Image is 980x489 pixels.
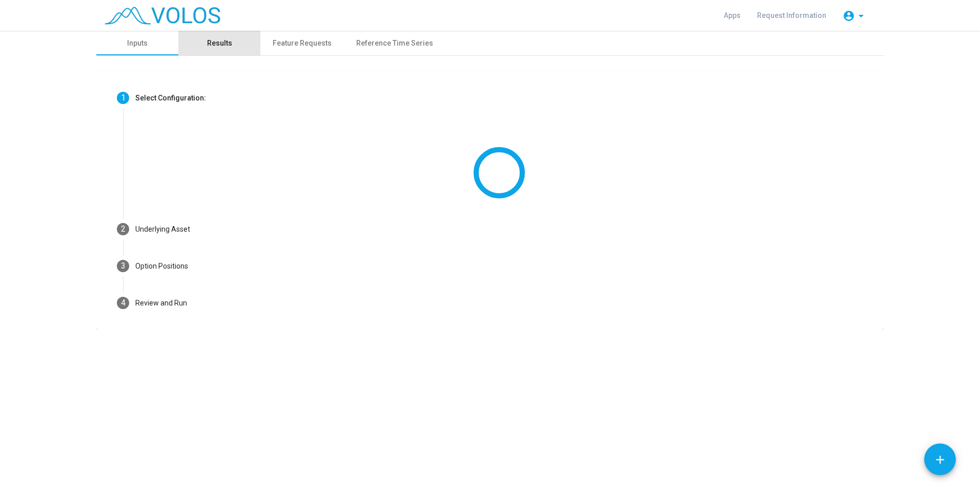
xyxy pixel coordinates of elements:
mat-icon: account_circle [843,10,855,22]
span: 1 [121,93,126,103]
div: Select Configuration: [135,93,206,104]
div: Review and Run [135,298,187,309]
button: Add icon [924,443,956,475]
span: 2 [121,224,126,234]
span: 4 [121,298,126,308]
span: Apps [724,11,741,19]
span: Request Information [757,11,826,19]
div: Results [207,38,232,49]
a: Request Information [749,6,834,25]
div: Feature Requests [273,38,332,49]
div: Underlying Asset [135,224,190,235]
mat-icon: arrow_drop_down [855,10,867,22]
span: 3 [121,261,126,271]
div: Reference Time Series [356,38,433,49]
div: Inputs [127,38,148,49]
a: Apps [716,6,749,25]
mat-icon: add [933,453,947,466]
div: Option Positions [135,261,188,272]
